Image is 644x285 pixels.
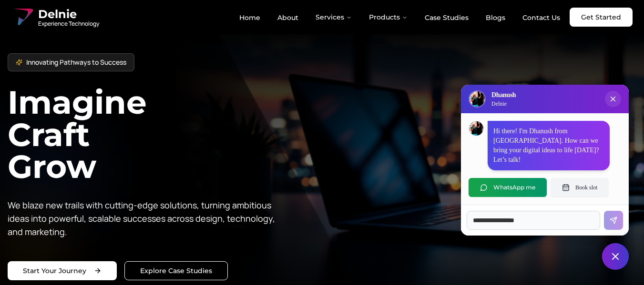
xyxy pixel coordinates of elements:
[270,10,306,26] a: About
[493,127,604,165] p: Hi there! I'm Dhanush from [GEOGRAPHIC_DATA]. How can we bring your digital ideas to life [DATE]?...
[605,91,621,107] button: Close chat popup
[38,7,99,22] span: Delnie
[11,6,99,29] a: Delnie Logo Full
[491,100,516,108] p: Delnie
[602,243,629,270] button: Close chat
[491,90,516,100] h3: Dhanush
[8,87,322,183] h1: Imagine Craft Grow
[469,178,547,197] button: WhatsApp me
[38,20,99,28] span: Experience Technology
[570,8,633,27] a: Get Started
[8,261,117,280] a: Start your project with us
[470,91,485,107] img: Delnie Logo
[232,8,568,27] nav: Main
[551,178,609,197] button: Book slot
[124,261,228,280] a: Explore our solutions
[361,8,415,27] button: Products
[308,8,359,27] button: Services
[26,58,126,67] span: Innovating Pathways to Success
[11,6,34,29] img: Delnie Logo
[469,121,483,136] img: Dhanush
[478,10,513,26] a: Blogs
[417,10,476,26] a: Case Studies
[8,198,282,238] p: We blaze new trails with cutting-edge solutions, turning ambitious ideas into powerful, scalable ...
[515,10,568,26] a: Contact Us
[232,10,268,26] a: Home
